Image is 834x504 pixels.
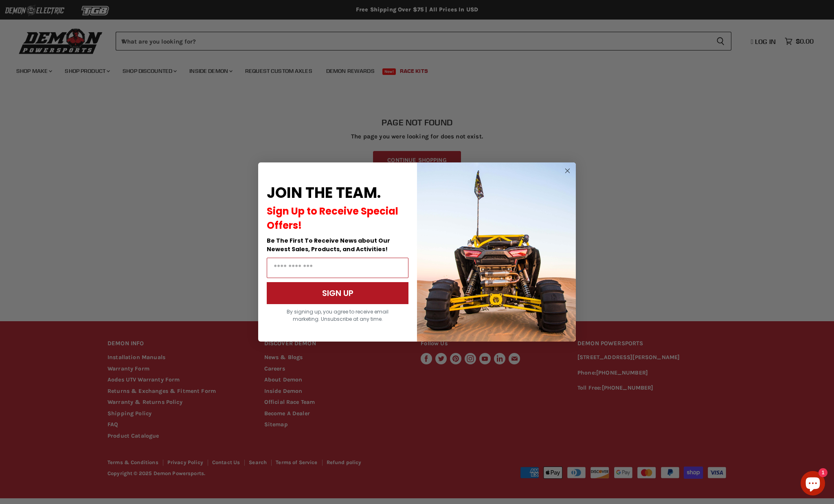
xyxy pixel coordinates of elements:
[267,258,408,278] input: Email Address
[287,308,388,322] span: By signing up, you agree to receive email marketing. Unsubscribe at any time.
[798,471,827,497] inbox-online-store-chat: Shopify online store chat
[267,182,381,203] span: JOIN THE TEAM.
[267,204,398,232] span: Sign Up to Receive Special Offers!
[267,282,408,304] button: SIGN UP
[562,166,573,176] button: Close dialog
[267,237,390,253] span: Be The First To Receive News about Our Newest Sales, Products, and Activities!
[417,162,576,342] img: a9095488-b6e7-41ba-879d-588abfab540b.jpeg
